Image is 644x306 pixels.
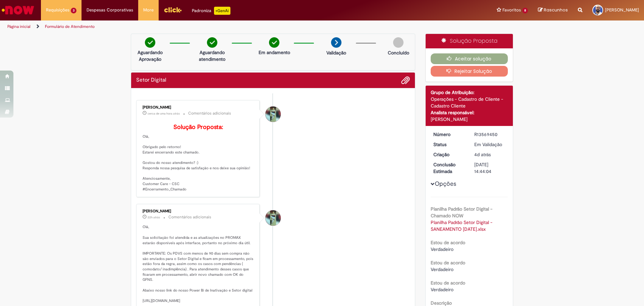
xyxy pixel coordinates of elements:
[192,7,230,15] div: Padroniza
[431,287,453,293] span: Verdadeiro
[474,151,505,158] div: 26/09/2025 09:44:00
[428,131,470,138] dt: Número
[143,105,254,110] div: [PERSON_NAME]
[428,161,470,175] dt: Conclusão Estimada
[265,106,281,122] div: Breno Duarte Eleoterio Da Costa
[214,7,230,15] p: +GenAi
[431,219,494,232] a: Download de Planilha Padrão Setor Digital - SANEAMENTO 23-09-25.xlsx
[148,112,180,116] time: 30/09/2025 08:12:17
[143,7,154,13] span: More
[143,209,254,213] div: [PERSON_NAME]
[401,76,410,85] button: Adicionar anexos
[326,49,346,56] p: Validação
[605,7,639,13] span: [PERSON_NAME]
[474,131,505,138] div: R13569450
[7,24,31,29] a: Página inicial
[393,37,404,48] img: img-circle-grey.png
[388,49,409,56] p: Concluído
[207,37,217,48] img: check-circle-green.png
[431,66,508,77] button: Rejeitar Solução
[474,161,505,175] div: [DATE] 14:44:04
[134,49,166,62] p: Aguardando Aprovação
[431,96,508,109] div: Operações - Cadastro de Cliente - Cadastro Cliente
[431,300,452,306] b: Descrição
[502,7,521,13] span: Favoritos
[544,7,568,13] span: Rascunhos
[46,7,69,13] span: Requisições
[148,215,160,219] time: 29/09/2025 11:28:42
[474,141,505,148] div: Em Validação
[164,5,182,15] img: click_logo_yellow_360x200.png
[145,37,155,48] img: check-circle-green.png
[428,141,470,148] dt: Status
[474,151,491,158] time: 26/09/2025 09:44:00
[269,37,279,48] img: check-circle-green.png
[431,280,465,286] b: Estou de acordo
[188,111,231,116] small: Comentários adicionais
[265,210,281,226] div: Breno Duarte Eleoterio Da Costa
[136,77,166,83] h2: Setor Digital Histórico de tíquete
[196,49,228,62] p: Aguardando atendimento
[431,89,508,96] div: Grupo de Atribuição:
[259,49,290,56] p: Em andamento
[1,3,35,17] img: ServiceNow
[431,266,453,272] span: Verdadeiro
[143,124,254,192] p: Olá, Obrigado pelo retorno! Estarei encerrando este chamado. Gostou do nosso atendimento? :) Resp...
[431,260,465,266] b: Estou de acordo
[71,8,76,13] span: 3
[168,214,211,220] small: Comentários adicionais
[331,37,341,48] img: arrow-next.png
[474,151,491,158] span: 4d atrás
[431,109,508,116] div: Analista responsável:
[431,53,508,64] button: Aceitar solução
[538,7,568,13] a: Rascunhos
[148,112,180,116] span: cerca de uma hora atrás
[431,206,492,219] b: Planilha Padrão Setor Digital - Chamado NOW
[173,123,223,131] b: Solução Proposta:
[148,215,160,219] span: 22h atrás
[431,246,453,252] span: Verdadeiro
[428,151,470,158] dt: Criação
[426,34,513,48] div: Solução Proposta
[5,20,424,33] ul: Trilhas de página
[522,8,528,13] span: 8
[431,116,508,123] div: [PERSON_NAME]
[431,239,465,246] b: Estou de acordo
[45,24,95,29] a: Formulário de Atendimento
[87,7,133,13] span: Despesas Corporativas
